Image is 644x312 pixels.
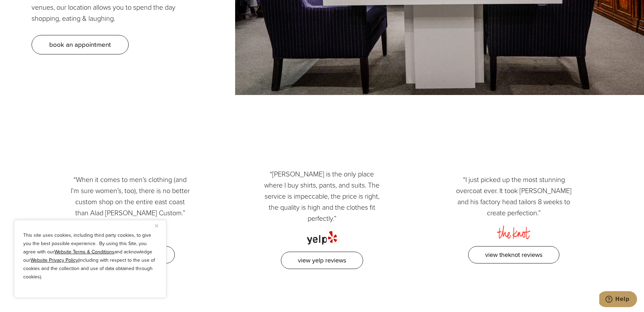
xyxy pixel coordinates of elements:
[599,291,637,309] iframe: Opens a widget where you can chat to one of our agents
[31,257,78,264] a: Website Privacy Policy
[261,168,383,224] p: “[PERSON_NAME] is the only place where I buy shirts, pants, and suits. The service is impeccable,...
[69,174,191,218] p: “When it comes to men’s clothing (and I’m sure women’s, too), there is no better custom shop on t...
[281,252,363,269] a: View Yelp Reviews
[123,218,137,239] img: google
[468,246,559,264] a: View TheKnot Reviews
[453,174,575,218] p: “I just picked up the most stunning overcoat ever. It took [PERSON_NAME] and his factory head tai...
[155,222,163,230] button: Close
[54,248,114,255] a: Website Terms & Conditions
[155,224,158,227] img: Close
[32,35,129,54] a: book an appointment
[23,231,157,281] p: This site uses cookies, including third party cookies, to give you the best possible experience. ...
[497,218,531,239] img: the knot
[307,224,337,245] img: yelp
[49,40,111,50] span: book an appointment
